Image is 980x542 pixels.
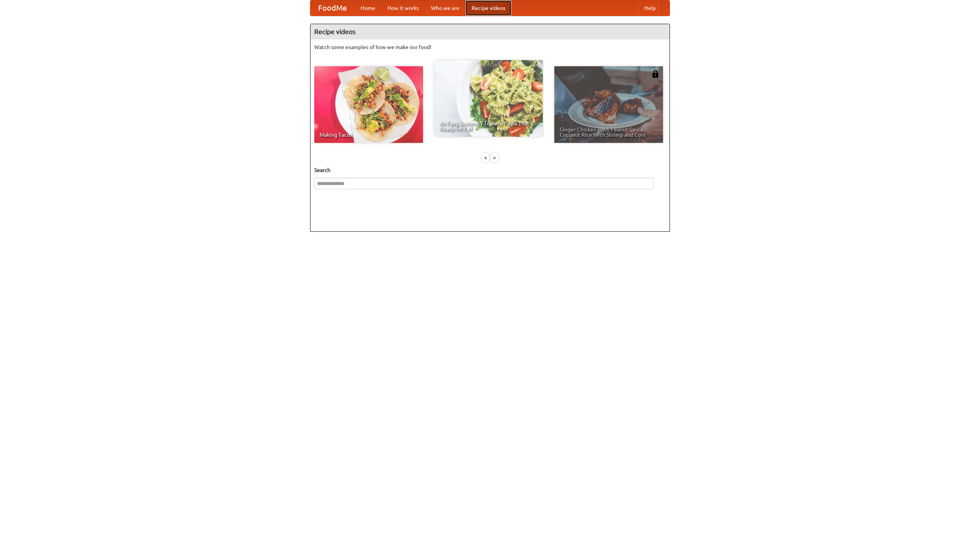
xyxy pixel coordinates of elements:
span: Making Tacos [320,132,418,138]
h5: Search [314,166,666,174]
div: » [491,153,498,162]
a: Home [354,0,381,16]
a: Help [638,0,662,16]
h4: Recipe videos [310,24,670,39]
span: An Easy, Summery Tomato Pasta That's Ready for Fall [439,121,537,131]
a: Recipe videos [465,0,511,16]
a: Making Tacos [314,66,423,143]
a: An Easy, Summery Tomato Pasta That's Ready for Fall [434,60,543,137]
a: Who we are [425,0,465,16]
a: FoodMe [310,0,354,16]
a: How it works [381,0,425,16]
p: Watch some examples of how we make our food! [314,43,666,51]
div: « [482,153,489,162]
img: 483408.png [652,70,659,78]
